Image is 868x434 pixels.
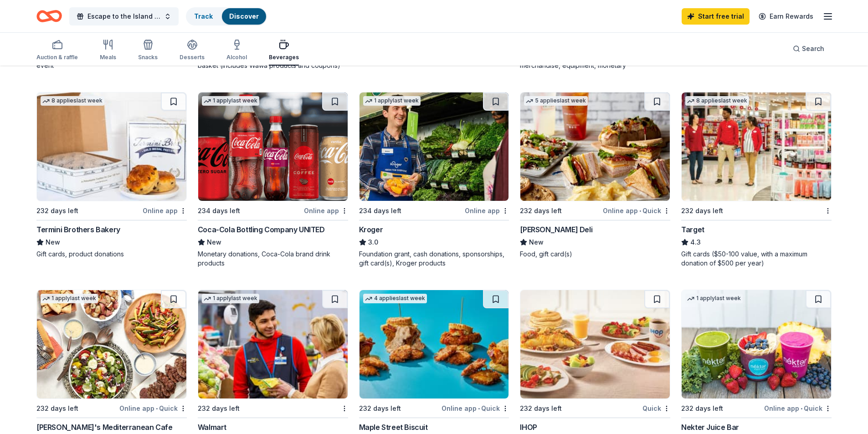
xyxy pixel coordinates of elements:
div: 234 days left [198,205,240,216]
img: Image for Nekter Juice Bar [682,290,831,398]
span: New [529,237,544,248]
div: Meals [100,54,116,61]
img: Image for Kroger [360,92,509,201]
div: 1 apply last week [685,294,743,303]
span: 3.0 [368,237,378,248]
div: Target [681,224,704,235]
img: Image for McAlister's Deli [520,92,670,201]
div: Kroger [359,224,383,235]
a: Start free trial [682,8,750,25]
div: Online app [465,205,509,216]
div: Desserts [180,54,205,61]
div: 232 days left [520,205,562,216]
div: Online app Quick [764,403,832,414]
div: 1 apply last week [202,96,259,106]
div: 232 days left [520,403,562,414]
div: 232 days left [359,403,401,414]
div: 1 apply last week [41,294,98,303]
span: • [801,405,802,412]
div: Gift cards, product donations [36,250,187,259]
div: Coca-Cola Bottling Company UNITED [198,224,325,235]
span: Search [802,43,824,54]
div: Alcohol [226,54,247,61]
div: Termini Brothers Bakery [36,224,120,235]
img: Image for Termini Brothers Bakery [37,92,186,201]
span: • [639,207,641,214]
img: Image for IHOP [520,290,670,398]
div: 234 days left [359,205,401,216]
div: 232 days left [36,205,78,216]
img: Image for Coca-Cola Bottling Company UNITED [198,92,348,201]
span: New [207,237,221,248]
span: • [478,405,480,412]
button: Escape to the Island 2026 [69,7,179,26]
a: Image for Termini Brothers Bakery8 applieslast week232 days leftOnline appTermini Brothers Bakery... [36,92,187,259]
a: Image for Target8 applieslast week232 days leftTarget4.3Gift cards ($50-100 value, with a maximum... [681,92,832,268]
button: Meals [100,36,116,66]
div: 232 days left [681,205,723,216]
div: Online app Quick [119,403,187,414]
div: Gift cards ($50-100 value, with a maximum donation of $500 per year) [681,250,832,268]
button: Snacks [138,36,158,66]
div: 1 apply last week [363,96,421,106]
span: Escape to the Island 2026 [87,11,160,22]
span: 4.3 [690,237,701,248]
div: 1 apply last week [202,294,259,303]
div: 5 applies last week [524,96,588,106]
button: Desserts [180,36,205,66]
div: Monetary donations, Coca-Cola brand drink products [198,250,348,268]
a: Home [36,5,62,27]
div: Nekter Juice Bar [681,422,739,433]
div: [PERSON_NAME] Deli [520,224,592,235]
div: 8 applies last week [685,96,749,106]
div: Online app Quick [603,205,670,216]
div: Online app [304,205,348,216]
button: Search [786,40,832,58]
div: [PERSON_NAME]'s Mediterranean Cafe [36,422,172,433]
button: Alcohol [226,36,247,66]
a: Track [194,12,213,20]
div: Beverages [269,54,299,61]
button: Beverages [269,36,299,66]
img: Image for Taziki's Mediterranean Cafe [37,290,186,398]
img: Image for Walmart [198,290,348,398]
div: Walmart [198,422,226,433]
div: 8 applies last week [41,96,104,106]
div: Auction & raffle [36,54,78,61]
span: New [46,237,60,248]
button: TrackDiscover [186,7,267,26]
a: Image for Coca-Cola Bottling Company UNITED1 applylast week234 days leftOnline appCoca-Cola Bottl... [198,92,348,268]
a: Earn Rewards [753,8,819,25]
div: Quick [642,403,670,414]
div: Snacks [138,54,158,61]
div: IHOP [520,422,537,433]
div: Maple Street Biscuit [359,422,428,433]
div: Food, gift card(s) [520,250,670,259]
a: Image for McAlister's Deli5 applieslast week232 days leftOnline app•Quick[PERSON_NAME] DeliNewFoo... [520,92,670,259]
div: Online app Quick [442,403,509,414]
img: Image for Maple Street Biscuit [360,290,509,398]
div: Foundation grant, cash donations, sponsorships, gift card(s), Kroger products [359,250,509,268]
a: Discover [229,12,259,20]
img: Image for Target [682,92,831,201]
a: Image for Kroger1 applylast week234 days leftOnline appKroger3.0Foundation grant, cash donations,... [359,92,509,268]
div: 232 days left [681,403,723,414]
div: 232 days left [36,403,78,414]
button: Auction & raffle [36,36,78,66]
span: • [156,405,158,412]
div: 232 days left [198,403,240,414]
div: Online app [143,205,187,216]
div: 4 applies last week [363,294,427,303]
